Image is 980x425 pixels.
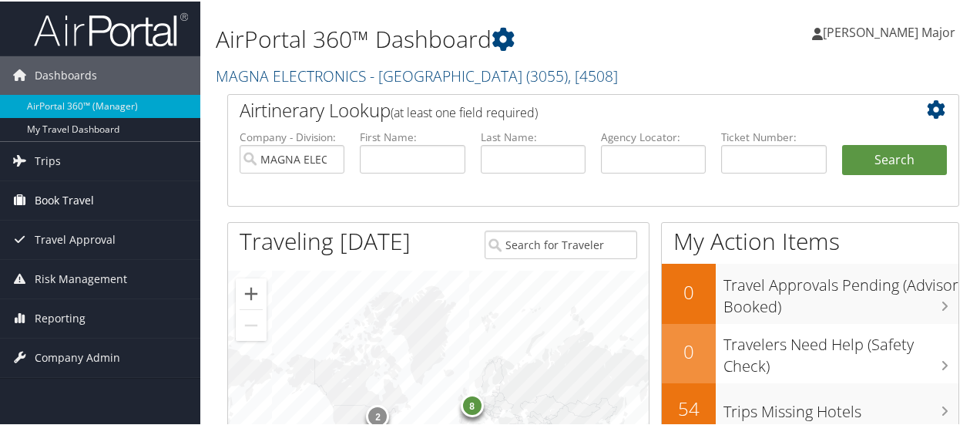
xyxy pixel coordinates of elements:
[240,96,886,122] h2: Airtinerary Lookup
[662,278,716,304] h2: 0
[823,22,955,39] span: [PERSON_NAME] Major
[721,128,826,143] label: Ticket Number:
[662,224,958,256] h1: My Action Items
[723,325,958,376] h3: Travelers Need Help (Safety Check)
[485,229,636,258] input: Search for Traveler
[35,337,120,376] span: Company Admin
[35,258,127,297] span: Risk Management
[391,103,538,120] span: (at least one field required)
[240,224,411,256] h1: Traveling [DATE]
[723,392,958,421] h3: Trips Missing Hotels
[662,394,716,420] h2: 54
[240,128,344,143] label: Company - Division:
[34,10,188,46] img: airportal-logo.png
[216,64,618,85] a: MAGNA ELECTRONICS - [GEOGRAPHIC_DATA]
[662,337,716,363] h2: 0
[35,180,94,218] span: Book Travel
[216,22,719,54] h1: AirPortal 360™ Dashboard
[35,140,61,179] span: Trips
[842,143,947,174] button: Search
[236,277,267,308] button: Zoom in
[662,262,958,322] a: 0Travel Approvals Pending (Advisor Booked)
[360,128,465,143] label: First Name:
[35,55,97,93] span: Dashboards
[723,265,958,316] h3: Travel Approvals Pending (Advisor Booked)
[662,322,958,382] a: 0Travelers Need Help (Safety Check)
[526,64,568,85] span: ( 3055 )
[461,392,484,415] div: 8
[601,128,706,143] label: Agency Locator:
[236,309,267,339] button: Zoom out
[35,298,86,336] span: Reporting
[568,64,618,85] span: , [ 4508 ]
[812,8,971,54] a: [PERSON_NAME] Major
[481,128,586,143] label: Last Name:
[35,219,116,258] span: Travel Approval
